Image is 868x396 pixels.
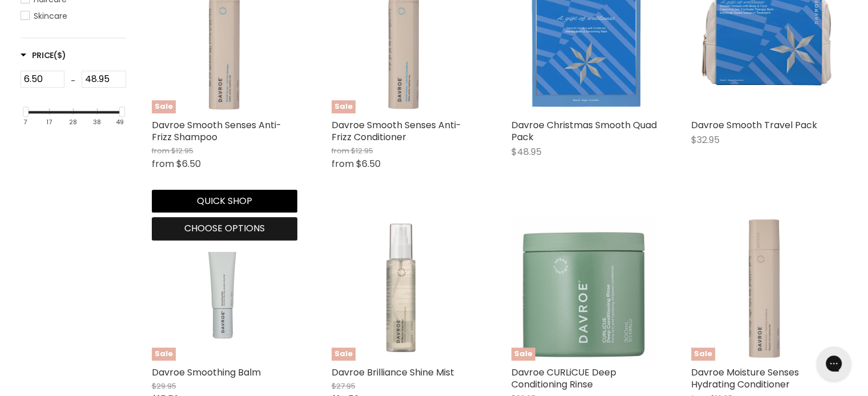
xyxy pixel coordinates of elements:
[511,348,535,361] span: Sale
[82,71,126,88] input: Max Price
[332,348,356,361] span: Sale
[152,381,176,391] span: $29.95
[54,50,66,61] span: ($)
[332,145,349,156] span: from
[64,71,82,91] div: -
[511,215,657,361] img: Davroe CURLiCUE Deep Conditioning Rinse
[116,119,124,126] div: 49
[152,348,176,361] span: Sale
[332,100,356,113] span: Sale
[34,10,67,22] span: Skincare
[152,215,297,361] a: Davroe Smoothing BalmSale
[152,217,297,240] button: Choose options
[691,119,817,132] a: Davroe Smooth Travel Pack
[21,10,126,22] a: Skincare
[356,157,381,170] span: $6.50
[332,119,461,144] a: Davroe Smooth Senses Anti-Frizz Conditioner
[691,348,715,361] span: Sale
[152,157,174,170] span: from
[93,119,101,126] div: 38
[511,215,657,361] a: Davroe CURLiCUE Deep Conditioning RinseSale
[511,119,657,144] a: Davroe Christmas Smooth Quad Pack
[511,366,616,391] a: Davroe CURLiCUE Deep Conditioning Rinse
[332,215,477,361] a: Davroe Brilliance Shine MistSale
[152,215,297,361] img: Davroe Smoothing Balm
[21,71,65,88] input: Min Price
[691,366,799,391] a: Davroe Moisture Senses Hydrating Conditioner
[152,366,261,379] a: Davroe Smoothing Balm
[171,145,193,156] span: $12.95
[176,157,201,170] span: $6.50
[184,222,265,235] span: Choose options
[332,215,477,361] img: Davroe Brilliance Shine Mist
[691,215,837,361] img: Davroe Moisture Senses Hydrating Conditioner
[691,215,837,361] a: Davroe Moisture Senses Hydrating ConditionerSale
[152,100,176,113] span: Sale
[332,381,356,391] span: $27.95
[152,119,281,144] a: Davroe Smooth Senses Anti-Frizz Shampoo
[811,342,857,385] iframe: Gorgias live chat messenger
[69,119,77,126] div: 28
[332,366,454,379] a: Davroe Brilliance Shine Mist
[21,50,66,61] span: Price
[23,119,27,126] div: 7
[46,119,52,126] div: 17
[21,50,66,61] h3: Price($)
[511,145,542,158] span: $48.95
[152,145,169,156] span: from
[152,190,297,213] button: Quick shop
[351,145,373,156] span: $12.95
[691,133,720,146] span: $32.95
[332,157,354,170] span: from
